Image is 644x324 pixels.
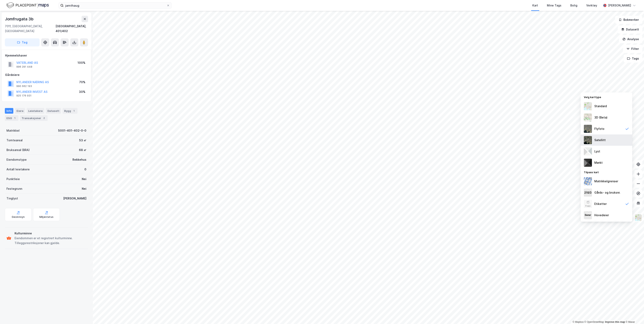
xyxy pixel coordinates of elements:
div: 925 176 931 [16,94,31,97]
div: Verktøy [586,3,597,8]
div: Punktleie [6,177,20,181]
div: Jomfrugata 3b [5,16,34,22]
div: 5001-401-402-0-0 [58,128,86,133]
div: Leietakere [27,108,44,114]
input: Søk på adresse, matrikkel, gårdeiere, leietakere eller personer [64,2,167,8]
div: Festegrunn [6,186,22,191]
div: Standard [594,104,607,109]
button: Filter [623,45,642,53]
div: Eiendomstype [6,157,27,162]
div: Eiere [15,108,25,114]
img: cadastreBorders.cfe08de4b5ddd52a10de.jpeg [584,177,592,185]
img: Z [584,102,592,110]
div: 1 [72,109,76,113]
div: Transaksjoner [20,115,48,121]
a: Improve this map [605,321,625,323]
div: 990 662 193 [16,85,32,88]
div: Gårds- og bruksnr. [594,190,620,195]
div: Nei [82,186,86,191]
img: logo.f888ab2527a4732fd821a326f86c7f29.svg [6,2,49,9]
div: Matrikkelgrenser [594,179,618,184]
div: Mine Tags [547,3,561,8]
div: 68 ㎡ [79,148,86,152]
div: Kulturminne [15,231,86,236]
div: Miljøstatus [39,215,53,219]
iframe: Chat Widget [624,305,644,324]
img: nCdM7BzjoCAAAAAElFTkSuQmCC [584,159,592,167]
div: Tinglyst [6,196,18,201]
div: Bruksareal (BRA) [6,148,30,152]
div: [PERSON_NAME] [63,196,86,201]
div: 2 [42,116,46,120]
div: 3D (Beta) [594,115,607,120]
div: [GEOGRAPHIC_DATA], 401/402 [56,24,88,34]
div: Eiendommen er et registrert kulturminne. Tilleggsrestriksjoner kan gjelde. [15,236,86,245]
div: Nei [82,177,86,181]
img: majorOwner.b5e170eddb5c04bfeeff.jpeg [584,211,592,219]
div: 53 ㎡ [79,138,86,143]
img: Z [584,125,592,133]
div: 1 [13,116,17,120]
div: Bolig [570,3,577,8]
div: Hjemmelshaver [5,53,88,58]
button: Analyse [619,35,642,43]
button: Datasett [618,25,642,34]
div: 996 291 448 [16,65,32,68]
div: ESG [5,115,18,121]
div: Velg karttype [581,93,632,101]
img: Z [584,113,592,122]
button: Tag [5,38,40,46]
div: 100% [78,60,85,65]
div: 70% [79,80,85,85]
div: Rekkehus [72,157,86,162]
div: [PERSON_NAME] [608,3,631,8]
div: Tomteareal [6,138,23,143]
img: Z [584,200,592,208]
div: Flyfoto [594,126,604,131]
div: 30% [79,89,85,94]
div: Etiketter [594,201,607,206]
div: Bygg [63,108,78,114]
div: Antall leietakere [6,167,30,172]
a: OpenStreetMap [584,321,604,323]
div: Geoinnsyn [12,215,25,219]
div: Kart [532,3,538,8]
img: cadastreKeys.547ab17ec502f5a4ef2b.jpeg [584,189,592,197]
div: Gårdeiere [5,72,88,77]
img: luj3wr1y2y3+OchiMxRmMxRlscgabnMEmZ7DJGWxyBpucwSZnsMkZbHIGm5zBJmewyRlscgabnMEmZ7DJGWxyBpucwSZnsMkZ... [584,147,592,155]
img: Z [635,214,642,221]
img: 9k= [584,136,592,144]
div: Mørkt [594,160,603,165]
div: Satellitt [594,138,606,143]
div: Hovedeier [594,213,609,218]
button: Tags [624,55,642,63]
div: Info [5,108,13,114]
div: 7011, [GEOGRAPHIC_DATA], [GEOGRAPHIC_DATA] [5,24,56,34]
div: Datasett [46,108,61,114]
div: 0 [84,167,86,172]
div: Lyst [594,149,600,154]
div: Tilpass kart [581,168,632,176]
button: Bokmerker [615,16,642,24]
div: Matrikkel [6,128,20,133]
a: Mapbox [573,321,584,323]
